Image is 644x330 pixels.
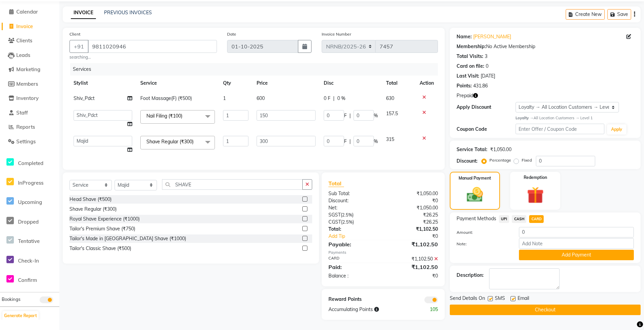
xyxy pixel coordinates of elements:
[2,51,58,59] a: Leads
[323,190,383,197] div: Sub Total:
[2,80,58,88] a: Members
[383,204,443,211] div: ₹1,050.00
[69,235,186,242] div: Tailor's Made in [GEOGRAPHIC_DATA] Shave (₹1000)
[324,95,330,102] span: 0 F
[2,311,39,321] button: Generate Report
[607,124,626,135] button: Apply
[512,215,526,223] span: CASH
[323,219,383,226] div: ( )
[323,197,383,204] div: Discount:
[457,53,483,60] div: Total Visits:
[383,240,443,248] div: ₹1,102.50
[322,31,351,37] label: Invoice Number
[485,53,487,60] div: 3
[16,52,30,58] span: Leads
[522,157,532,163] label: Fixed
[457,146,487,153] div: Service Total:
[323,226,383,233] div: Total:
[18,238,40,244] span: Tentative
[323,296,383,303] div: Reward Points
[253,76,319,91] th: Price
[374,138,378,145] span: %
[486,63,488,70] div: 0
[344,138,347,145] span: F
[337,95,345,102] span: 0 %
[74,95,95,101] span: Shiv_Pdct
[69,215,140,223] div: Royal Shave Experience (₹1000)
[2,109,58,117] a: Staff
[374,112,378,119] span: %
[69,40,88,53] button: +91
[457,43,634,50] div: No Active Membership
[194,139,197,145] a: x
[522,185,549,206] img: _gift.svg
[88,40,217,53] input: Search by Name/Mobile/Email/Code
[328,180,344,187] span: Total
[219,76,253,91] th: Qty
[349,138,351,145] span: |
[162,179,303,190] input: Search or Scan
[473,33,511,40] a: [PERSON_NAME]
[457,33,472,40] div: Name:
[457,272,484,279] div: Description:
[413,306,443,313] div: 105
[450,295,485,303] span: Send Details On
[146,139,194,145] span: Shave Regular (₹300)
[2,296,20,302] span: Bookings
[16,66,40,73] span: Marketing
[495,295,505,303] span: SMS
[519,250,634,260] button: Add Payment
[18,180,43,186] span: InProgress
[328,250,438,255] div: Payments
[481,73,495,80] div: [DATE]
[16,95,39,101] span: Inventory
[518,295,529,303] span: Email
[136,76,219,91] th: Service
[69,206,117,213] div: Shave Regular (₹300)
[2,95,58,102] a: Inventory
[69,196,112,203] div: Head Shave (₹500)
[524,174,547,181] label: Redemption
[457,73,479,80] div: Last Visit:
[257,95,265,101] span: 600
[2,37,58,45] a: Clients
[18,219,39,225] span: Dropped
[227,31,236,37] label: Date
[566,9,605,20] button: Create New
[323,263,383,271] div: Paid:
[320,76,382,91] th: Disc
[457,158,478,165] div: Discount:
[457,104,516,111] div: Apply Discount
[516,116,534,120] strong: Loyalty →
[490,146,511,153] div: ₹1,050.00
[2,8,58,16] a: Calendar
[383,226,443,233] div: ₹1,102.50
[457,43,486,50] div: Membership:
[519,227,634,238] input: Amount
[323,306,413,313] div: Accumulating Points
[69,245,131,252] div: Tailor's Classic Shave (₹500)
[451,229,514,235] label: Amount:
[383,219,443,226] div: ₹26.25
[16,109,28,116] span: Staff
[416,76,438,91] th: Action
[18,257,39,264] span: Check-In
[328,212,341,218] span: SGST
[2,23,58,30] a: Invoice
[16,23,33,29] span: Invoice
[451,241,514,247] label: Note:
[104,9,152,16] a: PREVIOUS INVOICES
[516,115,634,121] div: All Location Customers → Level 1
[386,95,394,101] span: 630
[323,240,383,248] div: Payable:
[323,233,393,240] a: Add Tip
[473,82,488,89] div: 431.86
[328,219,341,225] span: CGST
[519,238,634,249] input: Add Note
[333,95,335,102] span: |
[457,63,484,70] div: Card on file:
[450,305,641,315] button: Checkout
[16,81,38,87] span: Members
[383,211,443,219] div: ₹26.25
[342,212,352,218] span: 2.5%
